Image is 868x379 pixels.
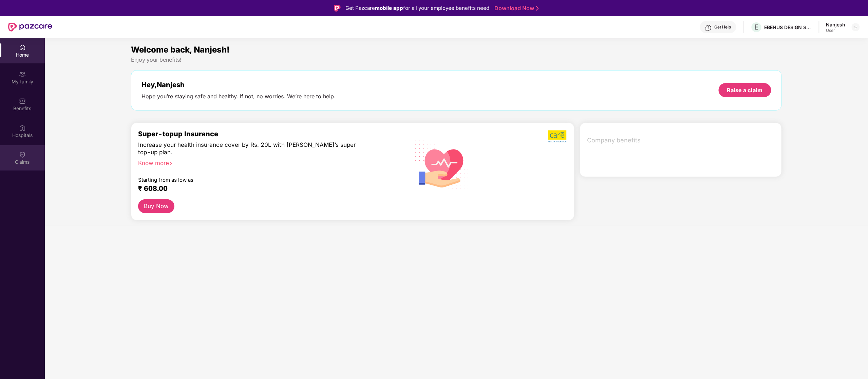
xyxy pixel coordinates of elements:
img: Logo [334,5,341,12]
span: E [755,23,759,31]
div: EBENUS DESIGN SOLUTIONS PRIVATE LIMITED [765,24,812,31]
button: Buy Now [138,199,174,213]
img: svg+xml;base64,PHN2ZyB4bWxucz0iaHR0cDovL3d3dy53My5vcmcvMjAwMC9zdmciIHhtbG5zOnhsaW5rPSJodHRwOi8vd3... [410,132,475,197]
div: User [826,28,846,33]
span: Welcome back, Nanjesh! [131,45,230,55]
img: svg+xml;base64,PHN2ZyBpZD0iSG9tZSIgeG1sbnM9Imh0dHA6Ly93d3cudzMub3JnLzIwMDAvc3ZnIiB3aWR0aD0iMjAiIG... [19,44,26,51]
div: Enjoy your benefits! [131,56,781,63]
div: Starting from as low as [138,177,360,182]
img: svg+xml;base64,PHN2ZyBpZD0iSG9zcGl0YWxzIiB4bWxucz0iaHR0cDovL3d3dy53My5vcmcvMjAwMC9zdmciIHdpZHRoPS... [19,124,26,131]
img: svg+xml;base64,PHN2ZyBpZD0iQmVuZWZpdHMiIHhtbG5zPSJodHRwOi8vd3d3LnczLm9yZy8yMDAwL3N2ZyIgd2lkdGg9Ij... [19,98,26,104]
div: Hey, Nanjesh [141,81,336,89]
div: Hope you’re staying safe and healthy. If not, no worries. We’re here to help. [141,93,336,100]
div: Company benefits [583,132,781,149]
div: Increase your health insurance cover by Rs. 20L with [PERSON_NAME]’s super top-up plan. [138,141,359,156]
div: Raise a claim [727,86,763,94]
a: Download Now [494,5,537,12]
div: Get Help [715,24,731,30]
span: right [169,162,173,165]
strong: mobile app [375,5,403,11]
img: Stroke [536,5,539,12]
div: Get Pazcare for all your employee benefits need [345,4,489,12]
span: Company benefits [587,136,776,145]
img: svg+xml;base64,PHN2ZyBpZD0iQ2xhaW0iIHhtbG5zPSJodHRwOi8vd3d3LnczLm9yZy8yMDAwL3N2ZyIgd2lkdGg9IjIwIi... [19,151,26,158]
img: svg+xml;base64,PHN2ZyB3aWR0aD0iMjAiIGhlaWdodD0iMjAiIHZpZXdCb3g9IjAgMCAyMCAyMCIgZmlsbD0ibm9uZSIgeG... [19,71,26,78]
img: b5dec4f62d2307b9de63beb79f102df3.png [548,130,567,143]
div: Super-topup Insurance [138,130,389,138]
img: svg+xml;base64,PHN2ZyBpZD0iRHJvcGRvd24tMzJ4MzIiIHhtbG5zPSJodHRwOi8vd3d3LnczLm9yZy8yMDAwL3N2ZyIgd2... [853,24,858,30]
div: Know more [138,159,384,164]
img: svg+xml;base64,PHN2ZyBpZD0iSGVscC0zMngzMiIgeG1sbnM9Imh0dHA6Ly93d3cudzMub3JnLzIwMDAvc3ZnIiB3aWR0aD... [705,24,712,31]
div: Nanjesh [826,21,846,28]
div: ₹ 608.00 [138,184,382,193]
img: New Pazcare Logo [8,23,52,32]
